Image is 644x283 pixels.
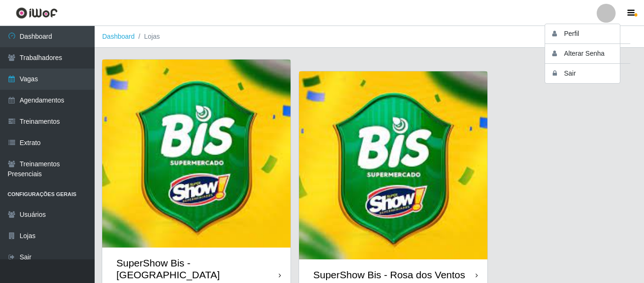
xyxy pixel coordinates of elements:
[102,33,135,40] a: Dashboard
[16,7,58,19] img: CoreUI Logo
[313,269,465,281] div: SuperShow Bis - Rosa dos Ventos
[95,26,644,48] nav: breadcrumb
[545,44,630,64] button: Alterar Senha
[299,71,487,259] img: cardImg
[102,60,291,248] img: cardImg
[116,257,279,281] div: SuperShow Bis - [GEOGRAPHIC_DATA]
[135,32,160,42] li: Lojas
[545,64,630,83] button: Sair
[545,24,630,44] button: Perfil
